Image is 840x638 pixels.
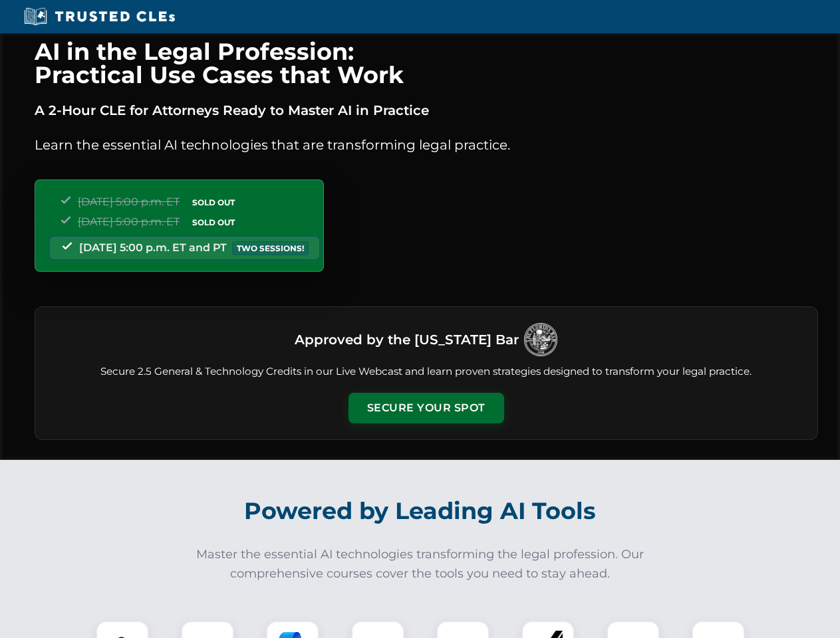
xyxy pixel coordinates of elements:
img: Trusted CLEs [20,7,179,27]
span: SOLD OUT [188,215,239,229]
span: [DATE] 5:00 p.m. ET [78,215,180,228]
button: Secure Your Spot [349,393,504,423]
span: SOLD OUT [188,195,239,209]
h1: AI in the Legal Profession: Practical Use Cases that Work [35,40,818,86]
img: Logo [524,323,557,356]
p: Learn the essential AI technologies that are transforming legal practice. [35,134,818,156]
h3: Approved by the [US_STATE] Bar [295,328,519,352]
h2: Powered by Leading AI Tools [52,488,789,534]
p: A 2-Hour CLE for Attorneys Ready to Master AI in Practice [35,100,818,121]
span: [DATE] 5:00 p.m. ET [78,195,180,208]
p: Master the essential AI technologies transforming the legal profession. Our comprehensive courses... [188,545,653,584]
p: Secure 2.5 General & Technology Credits in our Live Webcast and learn proven strategies designed ... [51,364,801,379]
